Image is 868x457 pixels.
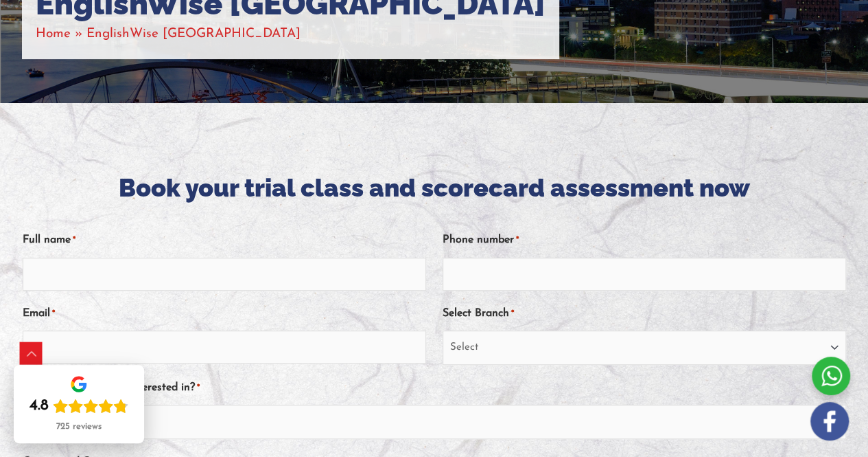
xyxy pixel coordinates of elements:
[36,27,71,41] a: Home
[443,302,514,325] label: Select Branch
[86,27,301,41] span: EnglishWise [GEOGRAPHIC_DATA]
[810,402,849,441] img: white-facebook.png
[56,421,102,432] div: 725 reviews
[443,229,519,252] label: Phone number
[36,23,546,45] nav: Breadcrumbs
[30,397,128,416] div: Rating: 4.8 out of 5
[23,229,75,252] label: Full name
[30,397,49,416] div: 4.8
[23,377,200,399] label: What course are you interested in?
[23,302,55,325] label: Email
[23,172,846,204] h2: Book your trial class and scorecard assessment now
